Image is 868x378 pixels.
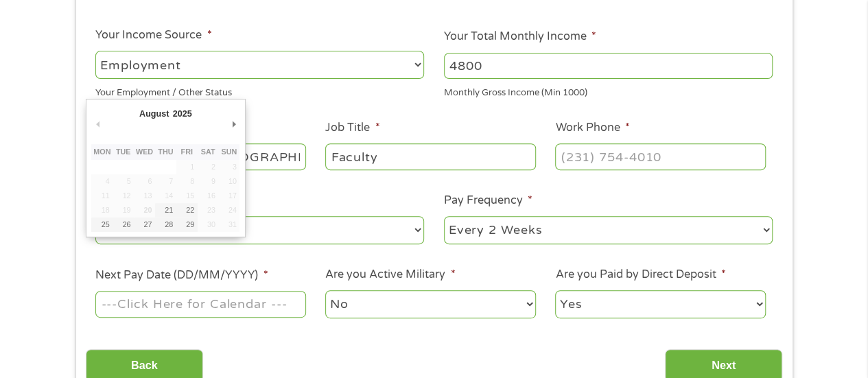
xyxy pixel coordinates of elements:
[227,115,239,133] button: Next Month
[325,268,455,282] label: Are you Active Military
[95,268,268,283] label: Next Pay Date (DD/MM/YYYY)
[555,268,725,282] label: Are you Paid by Direct Deposit
[136,147,153,156] abbr: Wednesday
[555,143,765,169] input: (231) 754-4010
[91,217,113,232] button: 25
[176,217,198,232] button: 29
[93,147,110,156] abbr: Monday
[555,121,629,135] label: Work Phone
[222,147,237,156] abbr: Sunday
[325,143,535,169] input: Cashier
[155,203,176,217] button: 21
[444,193,532,208] label: Pay Frequency
[201,147,215,156] abbr: Saturday
[158,147,173,156] abbr: Thursday
[444,53,773,79] input: 1800
[134,217,155,232] button: 27
[444,82,773,100] div: Monthly Gross Income (Min 1000)
[137,104,171,123] div: August
[181,147,193,156] abbr: Friday
[325,121,379,135] label: Job Title
[95,291,305,317] input: Use the arrow keys to pick a date
[176,203,198,217] button: 22
[155,217,176,232] button: 28
[171,104,193,123] div: 2025
[95,28,211,43] label: Your Income Source
[444,29,596,44] label: Your Total Monthly Income
[91,115,104,133] button: Previous Month
[95,82,424,100] div: Your Employment / Other Status
[113,217,134,232] button: 26
[116,147,131,156] abbr: Tuesday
